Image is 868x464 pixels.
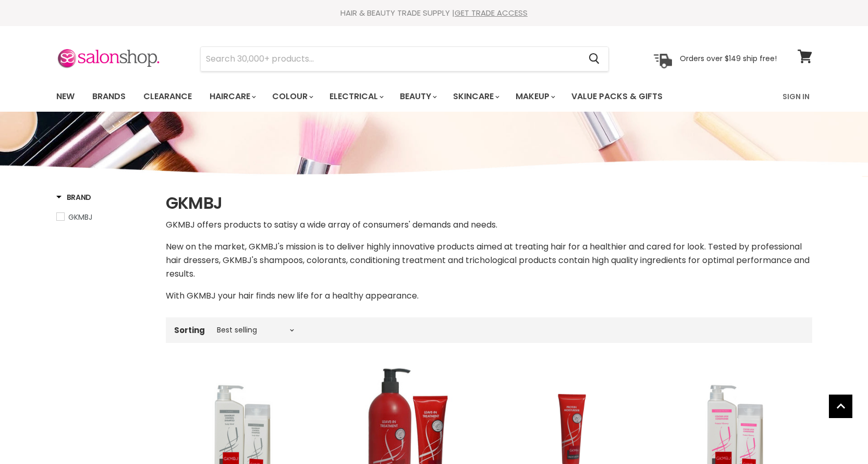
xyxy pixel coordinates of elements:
[508,86,561,108] a: Makeup
[200,46,609,72] form: Product
[201,47,581,71] input: Search
[445,86,506,108] a: Skincare
[136,86,200,108] a: Clearance
[56,211,153,223] a: GKMBJ
[56,192,92,203] h3: Brand
[43,81,825,112] nav: Main
[68,212,92,222] span: GKMBJ
[48,81,724,112] ul: Main menu
[455,7,528,18] a: GET TRADE ACCESS
[264,86,320,108] a: Colour
[564,86,670,108] a: Value Packs & Gifts
[776,86,816,108] a: Sign In
[680,54,777,63] p: Orders over $149 ship free!
[392,86,443,108] a: Beauty
[84,86,133,108] a: Brands
[166,240,812,281] p: New on the market, GKMBJ's mission is to deliver highly innovative products aimed at treating hai...
[202,86,262,108] a: Haircare
[166,192,812,214] h1: GKMBJ
[581,47,608,71] button: Search
[322,86,390,108] a: Electrical
[166,289,812,303] p: With GKMBJ your hair finds new life for a healthy appearance.
[48,86,82,108] a: New
[166,218,812,232] p: GKMBJ offers products to satisy a wide array of consumers' demands and needs.
[43,8,825,18] div: HAIR & BEAUTY TRADE SUPPLY |
[174,326,205,335] label: Sorting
